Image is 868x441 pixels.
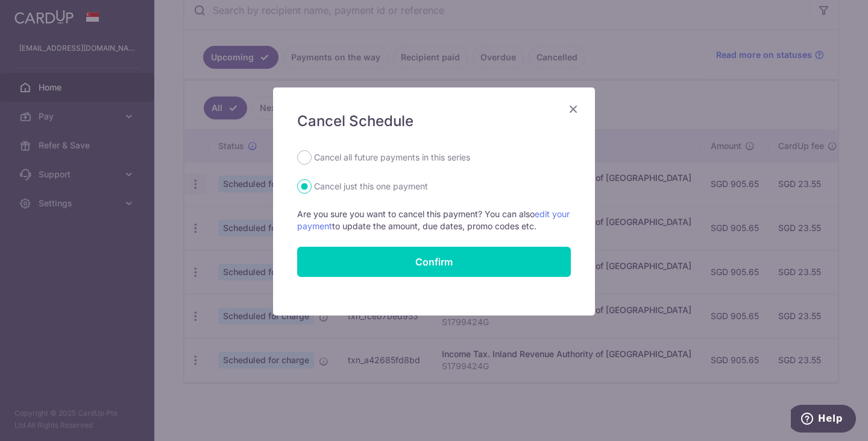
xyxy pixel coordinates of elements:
label: Cancel all future payments in this series [314,150,470,165]
button: Confirm [297,247,571,277]
button: Close [566,102,580,116]
iframe: Opens a widget where you can find more information [791,405,856,435]
label: Cancel just this one payment [314,179,428,194]
h5: Cancel Schedule [297,112,571,131]
p: Are you sure you want to cancel this payment? You can also to update the amount, due dates, promo... [297,208,571,232]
